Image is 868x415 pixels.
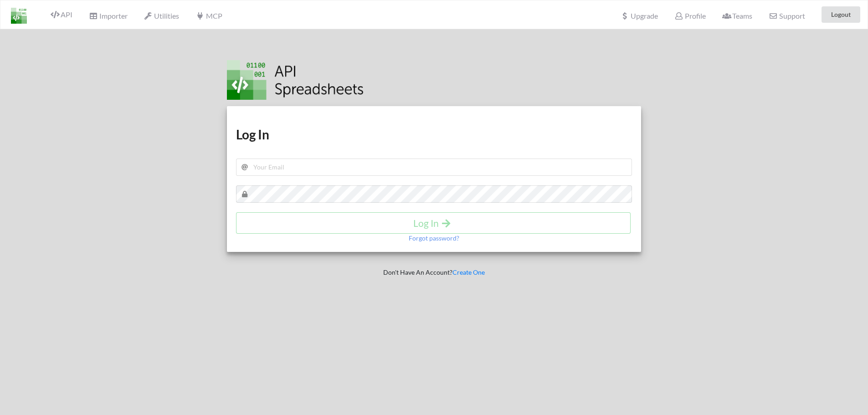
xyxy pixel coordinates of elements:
[195,11,222,20] span: MCP
[89,11,127,20] span: Importer
[236,126,632,143] h1: Log In
[621,12,658,20] span: Upgrade
[674,11,705,20] span: Profile
[769,12,805,20] span: Support
[236,159,632,176] input: Your Email
[11,8,27,24] img: LogoIcon.png
[144,11,179,20] span: Utilities
[51,10,72,19] span: API
[221,268,648,277] p: Don't Have An Account?
[722,11,752,20] span: Teams
[409,234,459,243] p: Forgot password?
[822,6,860,23] button: Logout
[227,60,364,100] img: Logo.png
[452,268,485,276] a: Create One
